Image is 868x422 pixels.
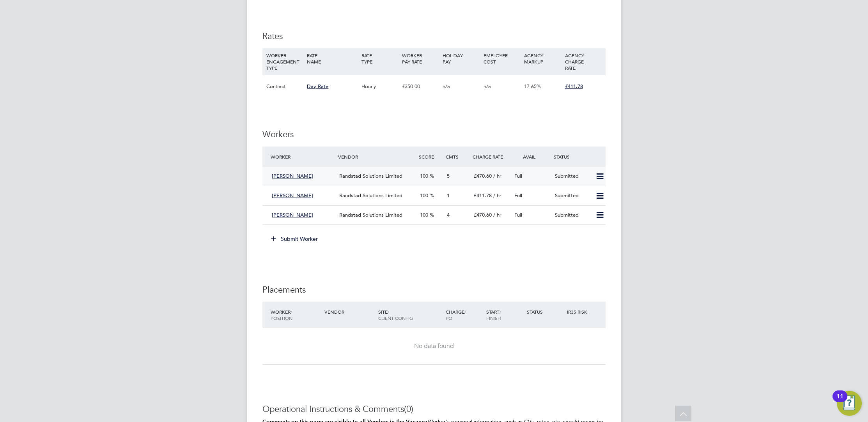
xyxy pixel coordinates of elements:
[447,192,450,199] span: 1
[444,305,484,325] div: Charge
[420,192,428,199] span: 100
[446,309,466,321] span: / PO
[471,150,511,164] div: Charge Rate
[339,192,402,199] span: Randstad Solutions Limited
[262,129,606,140] h3: Workers
[565,83,583,90] span: £411.78
[493,192,501,199] span: / hr
[339,173,402,179] span: Randstad Solutions Limited
[264,75,305,98] div: Contract
[837,391,862,416] button: Open Resource Center, 11 new notifications
[474,212,492,218] span: £470.60
[305,48,359,69] div: RATE NAME
[420,212,428,218] span: 100
[376,305,444,325] div: Site
[262,404,606,415] h3: Operational Instructions & Comments
[522,48,563,69] div: AGENCY MARKUP
[552,209,592,222] div: Submitted
[493,173,501,179] span: / hr
[514,173,522,179] span: Full
[514,212,522,218] span: Full
[552,170,592,183] div: Submitted
[417,150,444,164] div: Score
[270,342,598,350] div: No data found
[443,83,450,90] span: n/a
[493,212,501,218] span: / hr
[482,48,522,69] div: EMPLOYER COST
[307,83,328,90] span: Day Rate
[441,48,481,69] div: HOLIDAY PAY
[563,48,604,75] div: AGENCY CHARGE RATE
[336,150,417,164] div: Vendor
[484,83,491,90] span: n/a
[339,212,402,218] span: Randstad Solutions Limited
[272,192,313,199] span: [PERSON_NAME]
[447,173,450,179] span: 5
[262,284,606,296] h3: Placements
[474,173,492,179] span: £470.60
[525,305,565,319] div: Status
[524,83,541,90] span: 17.65%
[474,192,492,199] span: £411.78
[486,309,501,321] span: / Finish
[552,150,606,164] div: Status
[400,75,441,98] div: £350.00
[262,31,606,42] h3: Rates
[514,192,522,199] span: Full
[378,309,413,321] span: / Client Config
[360,75,400,98] div: Hourly
[266,233,324,245] button: Submit Worker
[420,173,428,179] span: 100
[511,150,552,164] div: Avail
[447,212,450,218] span: 4
[565,305,592,319] div: IR35 Risk
[404,404,413,414] span: (0)
[269,150,336,164] div: Worker
[360,48,400,69] div: RATE TYPE
[264,48,305,75] div: WORKER ENGAGEMENT TYPE
[269,305,322,325] div: Worker
[272,212,313,218] span: [PERSON_NAME]
[322,305,376,319] div: Vendor
[400,48,441,69] div: WORKER PAY RATE
[444,150,471,164] div: Cmts
[484,305,525,325] div: Start
[552,189,592,202] div: Submitted
[272,173,313,179] span: [PERSON_NAME]
[836,396,843,406] div: 11
[271,309,292,321] span: / Position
